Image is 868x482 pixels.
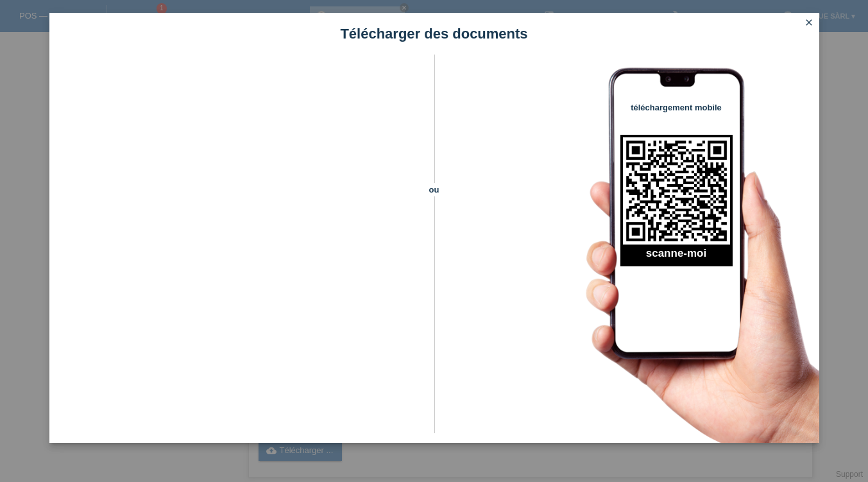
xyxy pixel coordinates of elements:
[804,17,814,28] i: close
[620,247,733,266] h2: scanne-moi
[49,26,819,42] h1: Télécharger des documents
[412,183,457,196] span: ou
[620,103,733,112] h4: téléchargement mobile
[801,16,817,31] a: close
[69,87,412,408] iframe: Upload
